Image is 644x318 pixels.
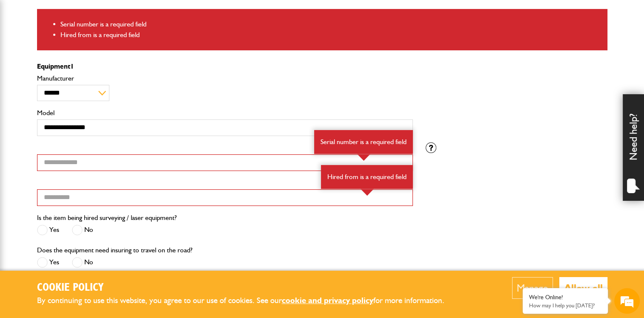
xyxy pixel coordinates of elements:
img: error-box-arrow.svg [357,154,370,161]
label: Yes [37,257,59,268]
button: Manage [512,277,553,299]
label: No [72,225,93,235]
label: Does the equipment need insuring to travel on the road? [37,247,192,254]
p: Equipment [37,63,413,70]
label: Is the item being hired surveying / laser equipment? [37,214,177,221]
div: We're Online! [529,294,601,301]
div: Need help? [623,94,644,201]
label: Model [37,110,413,116]
h2: Cookie Policy [37,281,458,295]
p: How may I help you today? [529,302,601,309]
div: Hired from is a required field [321,165,413,189]
img: error-box-arrow.svg [361,189,374,196]
label: No [72,257,93,268]
a: cookie and privacy policy [282,295,373,305]
span: 1 [70,62,74,70]
li: Hired from is a required field [60,29,601,40]
button: Allow all [559,277,607,299]
li: Serial number is a required field [60,19,601,30]
label: Yes [37,225,59,235]
p: By continuing to use this website, you agree to our use of cookies. See our for more information. [37,294,458,307]
div: Serial number is a required field [314,130,413,154]
label: Manufacturer [37,75,413,82]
